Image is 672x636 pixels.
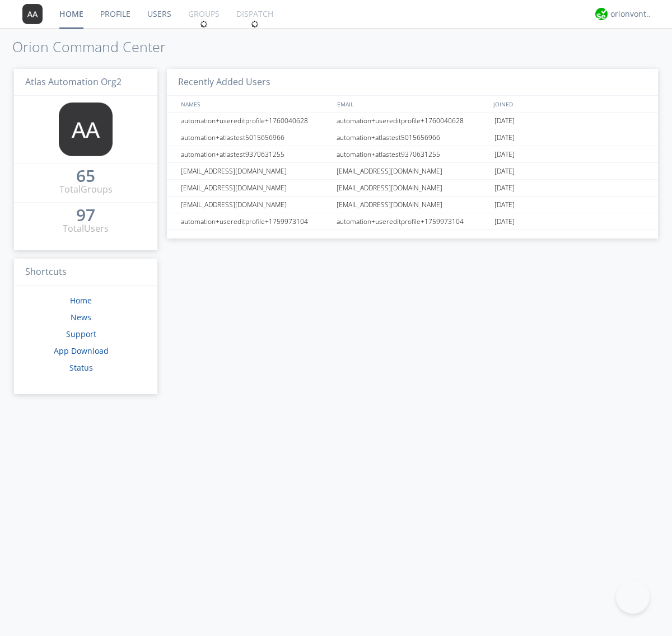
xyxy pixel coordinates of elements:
div: [EMAIL_ADDRESS][DOMAIN_NAME] [178,180,333,196]
a: 65 [76,170,95,183]
div: automation+usereditprofile+1760040628 [178,113,333,129]
a: Status [69,362,93,373]
span: [DATE] [494,113,515,129]
iframe: Toggle Customer Support [616,580,650,614]
span: [DATE] [494,180,515,197]
img: spin.svg [251,20,259,28]
img: 373638.png [22,4,43,24]
a: [EMAIL_ADDRESS][DOMAIN_NAME][EMAIL_ADDRESS][DOMAIN_NAME][DATE] [167,180,658,197]
a: [EMAIL_ADDRESS][DOMAIN_NAME][EMAIL_ADDRESS][DOMAIN_NAME][DATE] [167,163,658,180]
div: NAMES [178,96,332,112]
div: [EMAIL_ADDRESS][DOMAIN_NAME] [178,163,333,179]
h3: Recently Added Users [167,69,658,96]
a: [EMAIL_ADDRESS][DOMAIN_NAME][EMAIL_ADDRESS][DOMAIN_NAME][DATE] [167,197,658,213]
a: Support [66,329,96,339]
img: 373638.png [59,102,113,156]
span: [DATE] [494,163,515,180]
div: automation+atlastest5015656966 [334,129,492,146]
span: [DATE] [494,129,515,146]
a: App Download [54,345,109,356]
div: Total Users [63,222,109,235]
div: 97 [76,209,95,221]
div: automation+usereditprofile+1760040628 [334,113,492,129]
div: orionvontas+atlas+automation+org2 [610,8,652,20]
a: automation+usereditprofile+1759973104automation+usereditprofile+1759973104[DATE] [167,213,658,230]
span: [DATE] [494,213,515,230]
span: Atlas Automation Org2 [25,76,122,88]
div: JOINED [491,96,647,112]
a: Home [70,295,92,306]
a: automation+atlastest9370631255automation+atlastest9370631255[DATE] [167,146,658,163]
div: Total Groups [59,183,113,196]
div: automation+usereditprofile+1759973104 [334,213,492,230]
div: 65 [76,170,95,181]
a: News [71,312,91,322]
div: automation+atlastest5015656966 [178,129,333,146]
a: 97 [76,209,95,222]
img: 29d36aed6fa347d5a1537e7736e6aa13 [595,8,608,20]
div: [EMAIL_ADDRESS][DOMAIN_NAME] [334,197,492,213]
div: EMAIL [334,96,491,112]
span: [DATE] [494,197,515,213]
div: [EMAIL_ADDRESS][DOMAIN_NAME] [334,163,492,179]
div: automation+atlastest9370631255 [334,146,492,162]
div: [EMAIL_ADDRESS][DOMAIN_NAME] [334,180,492,196]
div: [EMAIL_ADDRESS][DOMAIN_NAME] [178,197,333,213]
a: automation+usereditprofile+1760040628automation+usereditprofile+1760040628[DATE] [167,113,658,129]
div: automation+usereditprofile+1759973104 [178,213,333,230]
a: automation+atlastest5015656966automation+atlastest5015656966[DATE] [167,129,658,146]
h3: Shortcuts [14,259,157,286]
span: [DATE] [494,146,515,163]
div: automation+atlastest9370631255 [178,146,333,162]
img: spin.svg [200,20,208,28]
